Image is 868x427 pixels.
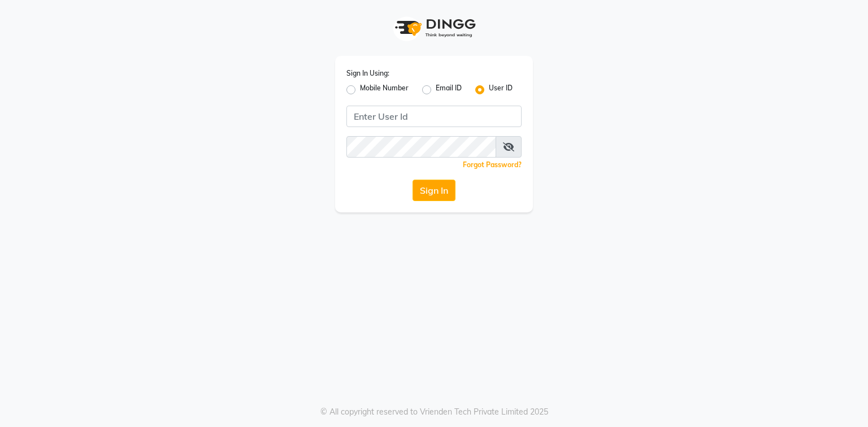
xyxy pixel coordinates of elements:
input: Username [346,106,522,127]
label: Sign In Using: [346,68,389,79]
label: Mobile Number [360,83,409,97]
a: Forgot Password? [463,160,522,169]
img: logo1.svg [389,11,479,45]
input: Username [346,136,496,158]
label: User ID [489,83,513,97]
label: Email ID [436,83,462,97]
button: Sign In [413,180,455,201]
